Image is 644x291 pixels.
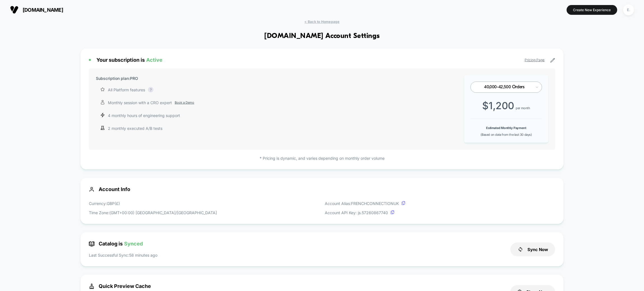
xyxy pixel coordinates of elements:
[108,100,194,106] p: Monthly session with a CRO expert
[525,58,544,62] a: Pricing Page
[89,155,555,161] p: * Pricing is dynamic, and varies depending on monthly order volume
[108,87,145,93] p: All Platform features
[96,75,138,81] p: Subscription plan: PRO
[264,32,380,40] h1: [DOMAIN_NAME] Account Settings
[108,113,180,118] p: 4 monthly hours of engineering support
[477,85,532,90] div: 40,000-42,500 Orders
[108,125,162,131] p: 2 monthly executed A/B tests
[567,5,617,15] button: Create New Experience
[23,7,63,13] span: [DOMAIN_NAME]
[89,283,151,289] span: Quick Preview Cache
[621,4,636,16] button: E.
[175,100,194,105] a: Book a Demo
[8,5,65,14] button: [DOMAIN_NAME]
[89,201,217,206] p: Currency: GBP ( £ )
[89,210,217,216] p: Time Zone: (GMT+00:00) [GEOGRAPHIC_DATA]/[GEOGRAPHIC_DATA]
[89,241,143,247] span: Catalog is
[96,57,162,63] span: Your subscription is
[89,186,555,192] span: Account Info
[124,241,143,247] span: Synced
[10,6,18,14] img: Visually logo
[482,100,514,111] span: $ 1,200
[325,201,405,206] p: Account Alias: FRENCHCONNECTIONUK
[146,57,162,63] span: Active
[304,20,339,24] span: < Back to Homepage
[486,126,526,130] b: Estimated Monthly Payment
[480,133,532,137] span: (Based on data from the last 30 days)
[325,210,405,216] p: Account API Key: js. 57260867740
[623,4,634,15] div: E.
[516,106,530,110] span: per month
[89,252,157,258] p: Last Successful Sync: 58 minutes ago
[510,242,555,256] button: Sync Now
[148,87,153,92] div: ?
